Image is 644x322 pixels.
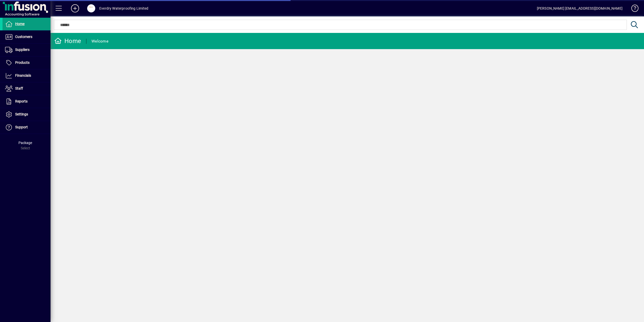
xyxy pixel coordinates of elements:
[91,37,108,45] div: Welcome
[537,4,623,12] div: [PERSON_NAME] [EMAIL_ADDRESS][DOMAIN_NAME]
[15,99,28,103] span: Reports
[15,86,23,90] span: Staff
[3,108,51,121] a: Settings
[67,4,83,13] button: Add
[3,44,51,56] a: Suppliers
[3,69,51,82] a: Financials
[99,4,148,12] div: Everdry Waterproofing Limited
[3,31,51,43] a: Customers
[15,35,32,39] span: Customers
[3,95,51,108] a: Reports
[83,4,99,13] button: Profile
[15,48,30,52] span: Suppliers
[15,73,31,77] span: Financials
[3,82,51,95] a: Staff
[54,37,81,45] div: Home
[15,125,28,129] span: Support
[18,141,32,145] span: Package
[15,22,25,26] span: Home
[3,121,51,134] a: Support
[628,1,638,17] a: Knowledge Base
[15,112,28,116] span: Settings
[3,56,51,69] a: Products
[15,61,30,65] span: Products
